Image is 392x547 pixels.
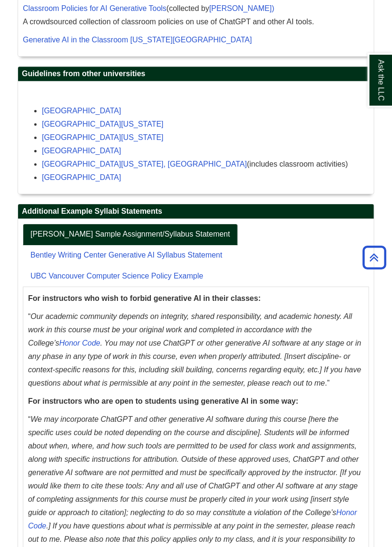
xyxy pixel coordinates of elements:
[23,266,211,287] a: UBC Vancouver Computer Science Policy Example
[28,415,361,517] em: We may incorporate ChatGPT and other generative AI software during this course [here the specific...
[28,294,261,302] strong: For instructors who wish to forbid generative AI in their classes:
[23,2,369,29] p: (collected by A crowdsourced collection of classroom policies on use of ChatGPT and other AI tools.
[18,204,374,219] h2: Additional Example Syllabi Statements
[23,245,230,266] a: Bentley Writing Center Generative AI Syllabus Statement
[59,339,100,347] a: Honor Code
[42,133,164,141] a: [GEOGRAPHIC_DATA][US_STATE]
[28,310,364,390] p: “ .”
[42,173,121,181] a: [GEOGRAPHIC_DATA]
[18,67,374,81] h2: Guidelines from other universities
[28,508,357,530] a: Honor Code
[42,158,369,171] li: (includes classroom activities)
[42,120,164,128] a: [GEOGRAPHIC_DATA][US_STATE]
[359,251,390,264] a: Back to Top
[28,312,353,347] em: Our academic community depends on integrity, shared responsibility, and academic honesty. All wor...
[42,147,121,155] a: [GEOGRAPHIC_DATA]
[28,339,362,387] em: . You may not use ChatGPT or other generative AI software at any stage or in any phase in any typ...
[209,4,274,12] a: [PERSON_NAME])
[23,36,252,44] a: Generative AI in the Classroom [US_STATE][GEOGRAPHIC_DATA]
[23,224,238,245] a: [PERSON_NAME] Sample Assignment/Syllabus Statement
[23,4,167,12] a: Classroom Policies for AI Generative Tools
[42,107,121,115] a: [GEOGRAPHIC_DATA]
[42,160,247,168] a: [GEOGRAPHIC_DATA][US_STATE], [GEOGRAPHIC_DATA]
[28,397,298,405] strong: For instructors who are open to students using generative AI in some way:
